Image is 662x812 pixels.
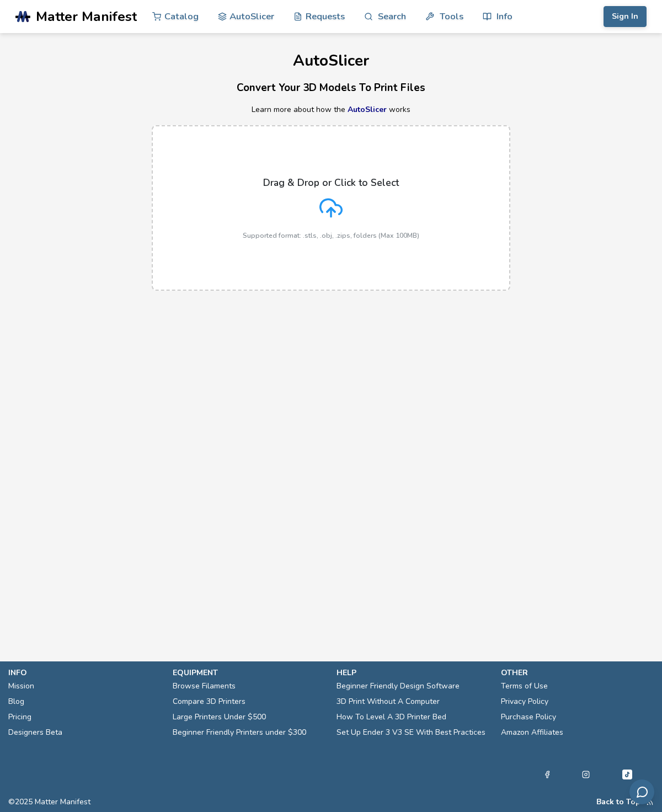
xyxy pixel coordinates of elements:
[173,667,326,679] p: equipment
[173,725,306,740] a: Beginner Friendly Printers under $300
[8,709,31,725] a: Pricing
[8,798,90,806] span: © 2025 Matter Manifest
[337,667,490,679] p: help
[36,9,137,24] span: Matter Manifest
[582,768,590,781] a: Instagram
[8,679,34,694] a: Mission
[501,679,548,694] a: Terms of Use
[337,725,485,740] a: Set Up Ender 3 V3 SE With Best Practices
[8,725,62,740] a: Designers Beta
[348,104,387,115] a: AutoSlicer
[501,694,548,709] a: Privacy Policy
[173,694,245,709] a: Compare 3D Printers
[501,725,563,740] a: Amazon Affiliates
[501,709,556,725] a: Purchase Policy
[173,709,266,725] a: Large Printers Under $500
[501,667,654,679] p: other
[337,709,446,725] a: How To Level A 3D Printer Bed
[337,679,460,694] a: Beginner Friendly Design Software
[543,768,551,781] a: Facebook
[646,798,654,806] a: RSS Feed
[173,679,236,694] a: Browse Filaments
[8,667,162,679] p: info
[243,232,419,239] p: Supported format: .stls, .obj, .zips, folders (Max 100MB)
[263,177,399,188] p: Drag & Drop or Click to Select
[621,768,634,781] a: Tiktok
[337,694,440,709] a: 3D Print Without A Computer
[604,6,647,27] button: Sign In
[629,779,654,804] button: Send feedback via email
[596,798,640,806] button: Back to Top
[8,694,24,709] a: Blog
